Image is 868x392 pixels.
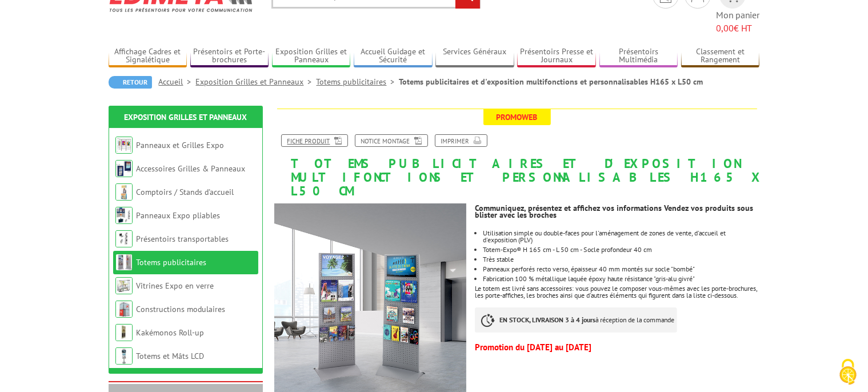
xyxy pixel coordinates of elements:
li: Très stable [483,256,759,263]
a: Exposition Grilles et Panneaux [124,112,247,122]
li: Totems publicitaires et d'exposition multifonctions et personnalisables H165 x L50 cm [399,76,703,87]
a: Exposition Grilles et Panneaux [272,47,351,66]
a: Classement et Rangement [681,47,760,66]
a: Présentoirs transportables [137,234,229,244]
a: Présentoirs Multimédia [599,47,678,66]
a: Accueil Guidage et Sécurité [354,47,433,66]
button: Cookies (fenêtre modale) [828,353,868,392]
img: Totems et Mâts LCD [115,347,133,365]
a: Constructions modulaires [137,304,226,314]
p: à réception de la commande [475,307,677,333]
a: Fiche produit [281,134,348,147]
strong: EN STOCK, LIVRAISON 3 à 4 jours [499,315,595,324]
img: Panneaux Expo pliables [115,207,133,224]
a: Panneaux et Grilles Expo [137,140,225,150]
li: Utilisation simple ou double-faces pour l'aménagement de zones de vente, d'accueil et d'expositio... [483,230,759,243]
img: Constructions modulaires [115,301,133,318]
span: Promoweb [483,109,551,125]
a: Accueil [159,77,196,87]
a: Imprimer [435,134,487,147]
p: Panneaux perforés recto verso, épaisseur 40 mm montés sur socle "bombé" [483,266,759,273]
a: Services Généraux [435,47,514,66]
img: Panneaux et Grilles Expo [115,137,133,154]
a: Présentoirs Presse et Journaux [517,47,596,66]
a: Affichage Cadres et Signalétique [109,47,187,66]
p: Promotion du [DATE] au [DATE] [475,344,759,351]
a: Comptoirs / Stands d'accueil [137,187,234,197]
a: Totems et Mâts LCD [137,351,205,361]
a: Totems publicitaires [317,77,399,87]
img: Présentoirs transportables [115,230,133,247]
img: Totems publicitaires [115,254,133,271]
a: Retour [109,76,152,89]
a: Panneaux Expo pliables [137,210,221,221]
img: Kakémonos Roll-up [115,324,133,341]
img: Vitrines Expo en verre [115,277,133,294]
strong: Communiquez, présentez et affichez vos informations Vendez vos produits sous blister avec les bro... [475,203,753,220]
img: Cookies (fenêtre modale) [834,358,862,386]
span: Mon panier [717,9,760,35]
a: Notice Montage [355,134,428,147]
li: Totem-Expo® H 165 cm - L 50 cm - Socle profondeur 40 cm [483,246,759,253]
img: Comptoirs / Stands d'accueil [115,183,133,201]
span: € HT [717,22,760,35]
a: Présentoirs et Porte-brochures [190,47,269,66]
a: Vitrines Expo en verre [137,281,214,291]
img: Accessoires Grilles & Panneaux [115,160,133,177]
div: Le totem est livré sans accessoires: vous pouvez le composer vous-mêmes avec les porte-brochures,... [475,198,768,357]
p: Fabrication 100 % métallique laquée époxy haute résistance "gris-alu givré" [483,275,759,282]
span: 0,00 [717,22,734,34]
a: Exposition Grilles et Panneaux [196,77,317,87]
a: Totems publicitaires [137,257,207,267]
a: Accessoires Grilles & Panneaux [137,163,246,174]
a: Kakémonos Roll-up [137,327,205,338]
